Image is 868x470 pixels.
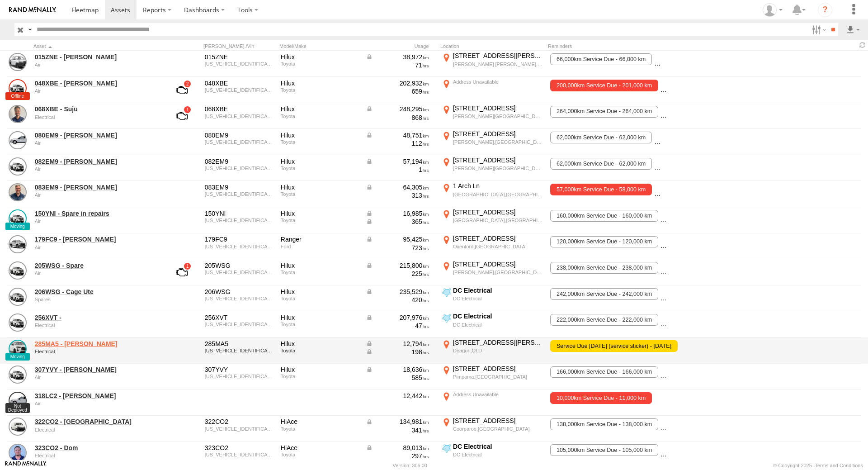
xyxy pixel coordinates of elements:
[366,392,429,400] div: 12,442
[453,338,543,347] div: [STREET_ADDRESS][PERSON_NAME]
[759,3,786,17] div: Aaron Cluff
[205,183,274,191] div: 083EM9
[205,444,274,452] div: 323CO2
[366,235,429,243] div: Data from Vehicle CANbus
[281,157,359,166] div: Hilux
[9,7,56,13] img: rand-logo.svg
[393,463,427,468] div: Version: 306.00
[550,210,658,222] span: 160,000km Service Due - 160,000 km
[453,113,543,119] div: [PERSON_NAME][GEOGRAPHIC_DATA],[GEOGRAPHIC_DATA]
[205,244,274,249] div: MNACMEE90NW247955
[366,157,429,166] div: Data from Vehicle CANbus
[440,312,544,337] label: Click to View Current Location
[366,79,429,87] div: 202,932
[35,105,159,113] a: 068XBE - Suju
[205,105,274,113] div: 068XBE
[366,105,429,113] div: Data from Vehicle CANbus
[366,322,429,330] div: 47
[366,87,429,95] div: 659
[205,61,274,66] div: MR0EX3CBX01130184
[281,209,359,218] div: Hilux
[453,322,543,328] div: DC Electrical
[366,183,429,191] div: Data from Vehicle CANbus
[366,166,429,174] div: 1
[815,463,863,468] a: Terms and Conditions
[440,390,544,415] label: Click to View Current Location
[9,131,27,149] a: View Asset Details
[550,314,658,326] span: 222,000km Service Due - 222,000 km
[453,156,543,164] div: [STREET_ADDRESS]
[453,286,543,294] div: DC Electrical
[279,43,361,49] div: Model/Make
[35,218,159,224] div: undefined
[453,374,543,380] div: Pimpama,[GEOGRAPHIC_DATA]
[550,340,677,352] span: Service Due September 2025 (service sticker) - 01/09/2025
[35,53,159,61] a: 015ZNE - [PERSON_NAME]
[366,340,429,348] div: Data from Vehicle CANbus
[35,427,159,432] div: undefined
[281,444,359,452] div: HiAce
[205,366,274,374] div: 307YVY
[9,392,27,410] a: View Asset Details
[281,87,359,93] div: Toyota
[165,261,198,283] a: View Asset with Fault/s
[205,452,274,457] div: JTFRA3AP608029187
[366,296,429,304] div: 420
[281,296,359,301] div: Toyota
[440,365,544,389] label: Click to View Current Location
[281,191,359,197] div: Toyota
[205,87,274,93] div: MR0EX3CB501106925
[281,374,359,379] div: Toyota
[453,442,543,451] div: DC Electrical
[35,131,159,139] a: 080EM9 - [PERSON_NAME]
[550,80,658,91] span: 200,000km Service Due - 201,000 km
[35,340,159,348] a: 285MA5 - [PERSON_NAME]
[205,322,274,327] div: MR0EX3CB801115165
[440,234,544,259] label: Click to View Current Location
[453,269,543,275] div: [PERSON_NAME],[GEOGRAPHIC_DATA]
[33,43,160,49] div: Click to Sort
[9,183,27,201] a: View Asset Details
[440,130,544,154] label: Click to View Current Location
[440,260,544,285] label: Click to View Current Location
[205,296,274,301] div: MR0EX3CB501105631
[440,52,544,76] label: Click to View Current Location
[205,166,274,171] div: MR0CX3CB904332262
[35,140,159,146] div: undefined
[453,426,543,432] div: Coorparoo,[GEOGRAPHIC_DATA]
[35,349,159,354] div: undefined
[453,243,543,250] div: Oxenford,[GEOGRAPHIC_DATA]
[35,366,159,374] a: 307YVY - [PERSON_NAME]
[26,23,33,36] label: Search Query
[205,218,274,223] div: MR0EX3CB401121738
[845,23,861,36] label: Export results as...
[453,347,543,354] div: Deagon,QLD
[550,444,658,456] span: 105,000km Service Due - 105,000 km
[281,261,359,270] div: Hilux
[550,288,658,300] span: 242,000km Service Due - 242,000 km
[453,295,543,302] div: DC Electrical
[205,313,274,322] div: 256XVT
[35,323,159,328] div: undefined
[453,260,543,268] div: [STREET_ADDRESS]
[453,165,543,171] div: [PERSON_NAME][GEOGRAPHIC_DATA],[GEOGRAPHIC_DATA]
[205,374,274,379] div: MR0EX3CB301124145
[35,444,159,452] a: 323CO2 - Dom
[548,43,693,49] div: Reminders
[9,444,27,462] a: View Asset Details
[9,105,27,123] a: View Asset Details
[453,191,543,198] div: [GEOGRAPHIC_DATA],[GEOGRAPHIC_DATA]
[205,418,274,426] div: 322CO2
[35,62,159,67] div: undefined
[9,340,27,358] a: View Asset Details
[366,452,429,460] div: 297
[205,340,274,348] div: 285MA5
[550,132,652,143] span: 62,000km Service Due - 62,000 km
[453,365,543,373] div: [STREET_ADDRESS]
[366,288,429,296] div: Data from Vehicle CANbus
[550,366,658,378] span: 166,000km Service Due - 166,000 km
[9,366,27,384] a: View Asset Details
[440,156,544,180] label: Click to View Current Location
[366,313,429,322] div: Data from Vehicle CANbus
[9,418,27,436] a: View Asset Details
